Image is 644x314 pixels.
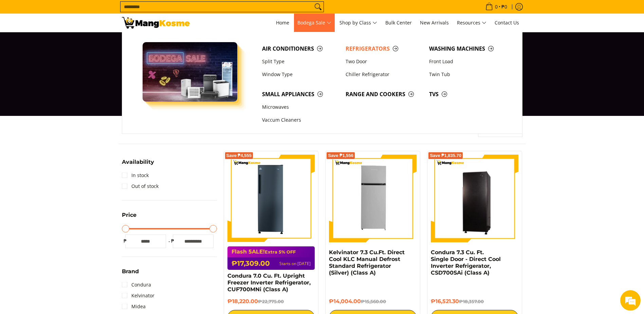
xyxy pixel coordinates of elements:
a: Refrigerators [342,42,426,55]
span: Save ₱1,556 [328,154,353,158]
a: Kelvinator [122,290,154,301]
img: Condura 7.3 Cu. Ft. Single Door - Direct Cool Inverter Refrigerator, CSD700SAi (Class A) [431,156,518,241]
a: Out of stock [122,181,159,192]
summary: Open [122,269,139,279]
span: Range and Cookers [346,90,422,99]
a: Bodega Sale [294,14,335,32]
a: Resources [454,14,490,32]
nav: Main Menu [197,14,522,32]
a: Shop by Class [336,14,381,32]
a: Twin Tub [426,68,509,81]
h6: ₱14,004.00 [329,298,417,305]
span: Resources [457,19,486,27]
h6: ₱18,220.00 [227,298,315,305]
del: ₱22,775.00 [258,299,284,304]
span: ₱ [122,238,129,244]
span: Save ₱1,835.70 [430,154,461,158]
span: Brand [122,269,139,274]
summary: Open [122,159,154,170]
img: Bodega Sale [143,42,238,102]
span: New Arrivals [420,19,449,26]
span: Small Appliances [262,90,339,99]
a: Microwaves [259,101,342,114]
span: Save ₱4,555 [226,154,252,158]
a: Range and Cookers [342,88,426,101]
a: In stock [122,170,149,181]
a: TVs [426,88,509,101]
span: TVs [429,90,506,99]
span: 0 [494,4,499,9]
a: Midea [122,301,146,312]
a: Split Type [259,55,342,68]
a: Washing Machines [426,42,509,55]
a: Small Appliances [259,88,342,101]
span: Bodega Sale [297,19,331,27]
del: ₱15,560.00 [361,299,386,304]
button: Search [313,2,324,12]
a: Window Type [259,68,342,81]
h6: ₱16,521.30 [431,298,518,305]
a: Bulk Center [382,14,415,32]
del: ₱18,357.00 [459,299,484,304]
span: Air Conditioners [262,45,339,53]
span: Shop by Class [339,19,377,27]
span: Bulk Center [385,19,412,26]
img: Bodega Sale Refrigerator l Mang Kosme: Home Appliances Warehouse Sale [122,17,190,29]
a: New Arrivals [417,14,452,32]
span: Home [276,19,289,26]
a: Home [273,14,293,32]
a: Front Load [426,55,509,68]
span: • [483,3,509,11]
span: Refrigerators [346,45,422,53]
img: Condura 7.0 Cu. Ft. Upright Freezer Inverter Refrigerator, CUF700MNi (Class A) [227,155,315,242]
span: ₱ [169,238,176,244]
a: Air Conditioners [259,42,342,55]
span: Washing Machines [429,45,506,53]
a: Condura 7.3 Cu. Ft. Single Door - Direct Cool Inverter Refrigerator, CSD700SAi (Class A) [431,249,501,276]
span: Contact Us [495,19,519,26]
summary: Open [122,212,136,223]
span: Price [122,212,136,218]
img: Kelvinator 7.3 Cu.Ft. Direct Cool KLC Manual Defrost Standard Refrigerator (Silver) (Class A) [329,155,417,242]
span: Availability [122,159,154,165]
a: Two Door [342,55,426,68]
a: Contact Us [491,14,522,32]
span: ₱0 [500,4,508,9]
a: Chiller Refrigerator [342,68,426,81]
a: Condura 7.0 Cu. Ft. Upright Freezer Inverter Refrigerator, CUF700MNi (Class A) [227,273,311,293]
a: Condura [122,279,151,290]
a: Vaccum Cleaners [259,114,342,127]
a: Kelvinator 7.3 Cu.Ft. Direct Cool KLC Manual Defrost Standard Refrigerator (Silver) (Class A) [329,249,405,276]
